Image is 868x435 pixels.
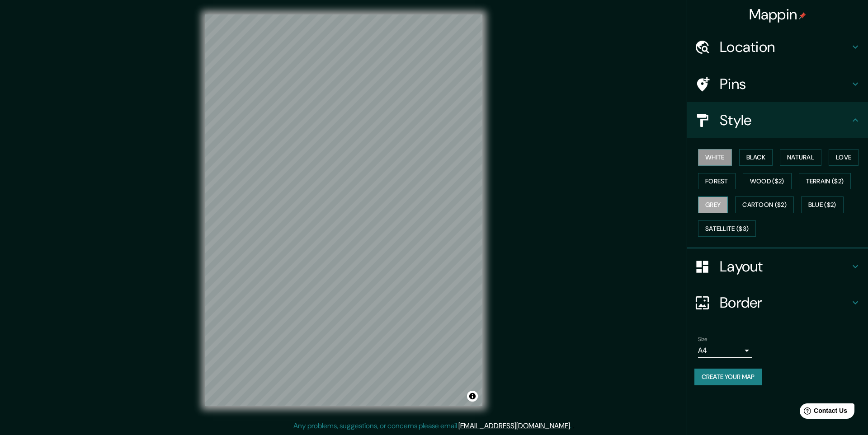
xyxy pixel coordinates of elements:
button: Satellite ($3) [698,220,756,237]
div: . [571,421,573,431]
button: Black [739,149,773,166]
iframe: Help widget launcher [788,400,858,425]
div: . [573,421,575,431]
button: Terrain ($2) [799,173,851,190]
button: Grey [698,196,728,213]
button: Forest [698,173,736,190]
h4: Border [720,294,850,312]
button: Cartoon ($2) [735,196,794,213]
div: Border [687,285,868,321]
button: Blue ($2) [801,196,844,213]
div: Pins [687,66,868,102]
div: Location [687,29,868,65]
div: Layout [687,248,868,285]
a: [EMAIL_ADDRESS][DOMAIN_NAME] [458,421,570,430]
h4: Pins [720,75,850,93]
h4: Style [720,111,850,129]
div: A4 [698,343,752,358]
img: pin-icon.png [799,12,806,19]
button: Create your map [694,369,762,385]
button: White [698,149,732,166]
button: Love [829,149,859,166]
button: Natural [780,149,821,166]
label: Size [698,336,708,343]
h4: Mappin [749,5,807,23]
canvas: Map [205,14,482,406]
h4: Layout [720,257,850,276]
div: Style [687,102,868,138]
p: Any problems, suggestions, or concerns please email . [293,421,571,431]
button: Wood ($2) [743,173,792,190]
h4: Location [720,38,850,56]
button: Toggle attribution [467,391,478,402]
